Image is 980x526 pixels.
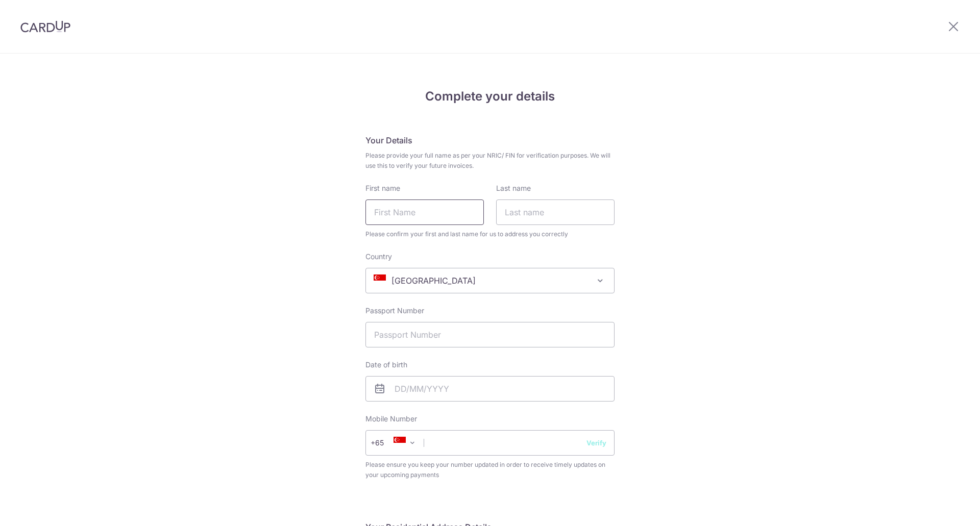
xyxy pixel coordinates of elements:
input: First Name [365,199,484,225]
span: Please provide your full name as per your NRIC/ FIN for verification purposes. We will use this t... [365,151,615,171]
label: Passport Number [365,306,424,316]
img: CardUp [20,20,70,33]
label: Last name [496,183,531,193]
button: Verify [586,438,606,448]
span: +65 [371,437,398,449]
input: Last name [496,199,615,225]
label: Mobile Number [365,414,417,424]
label: Date of birth [365,360,407,370]
input: DD/MM/YYYY [365,376,615,402]
span: Please ensure you keep your number updated in order to receive timely updates on your upcoming pa... [365,460,615,480]
span: Singapore [365,268,615,293]
h5: Your Details [365,134,615,146]
h4: Complete your details [365,87,615,106]
iframe: Opens a widget where you can find more information [915,495,970,521]
label: First name [365,183,400,193]
span: +65 [374,437,398,449]
span: Singapore [366,268,614,293]
span: translation missing: en.user_details.form.label.country [365,252,392,261]
input: Passport Number [365,322,615,347]
span: Please confirm your first and last name for us to address you correctly [365,229,615,239]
